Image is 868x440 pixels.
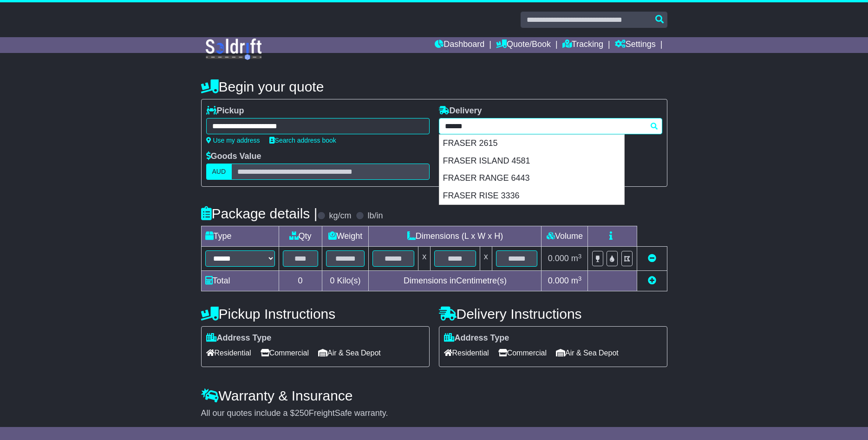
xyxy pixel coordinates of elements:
a: Search address book [269,137,336,144]
h4: Delivery Instructions [439,306,667,322]
td: Qty [279,226,322,247]
span: Residential [444,346,489,360]
a: Add new item [648,276,656,285]
span: Commercial [498,346,547,360]
h4: Pickup Instructions [201,306,430,322]
sup: 3 [578,253,582,260]
span: 0.000 [548,276,569,285]
sup: 3 [578,275,582,282]
span: Residential [206,346,251,360]
span: m [571,254,582,263]
span: Air & Sea Depot [318,346,381,360]
typeahead: Please provide city [439,118,662,134]
label: Goods Value [206,151,261,162]
h4: Package details | [201,206,318,221]
td: 0 [279,271,322,291]
label: Delivery [439,106,482,116]
div: FRASER RANGE 6443 [439,170,624,187]
div: FRASER ISLAND 4581 [439,152,624,170]
label: AUD [206,164,232,180]
a: Settings [615,37,656,53]
span: 250 [295,408,309,418]
div: FRASER 2615 [439,135,624,152]
td: Dimensions (L x W x H) [369,226,542,247]
div: All our quotes include a $ FreightSafe warranty. [201,408,667,419]
a: Use my address [206,137,260,144]
a: Quote/Book [496,37,551,53]
h4: Begin your quote [201,79,667,94]
td: Type [201,226,279,247]
td: x [418,247,431,271]
label: Address Type [444,333,509,343]
label: lb/in [367,211,383,221]
span: Commercial [261,346,309,360]
label: Pickup [206,106,244,116]
label: kg/cm [329,211,351,221]
td: Dimensions in Centimetre(s) [369,271,542,291]
label: Address Type [206,333,272,343]
span: 0.000 [548,254,569,263]
td: x [480,247,492,271]
td: Kilo(s) [322,271,369,291]
span: m [571,276,582,285]
span: Air & Sea Depot [556,346,619,360]
td: Volume [542,226,588,247]
div: FRASER RISE 3336 [439,187,624,205]
a: Remove this item [648,254,656,263]
span: 0 [330,276,334,285]
td: Total [201,271,279,291]
h4: Warranty & Insurance [201,388,667,403]
a: Tracking [562,37,603,53]
td: Weight [322,226,369,247]
a: Dashboard [435,37,484,53]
